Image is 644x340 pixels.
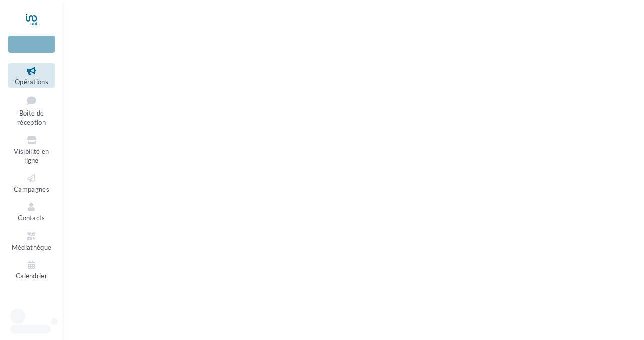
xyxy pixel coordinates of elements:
a: Visibilité en ligne [8,133,55,167]
a: Campagnes [8,171,55,195]
a: Opérations [8,63,55,88]
span: Calendrier [16,272,47,280]
span: Campagnes [14,185,49,193]
span: Opérations [15,78,48,86]
div: Nouvelle campagne [8,36,55,53]
a: Boîte de réception [8,92,55,129]
span: Contacts [18,214,45,222]
a: Médiathèque [8,229,55,253]
span: Boîte de réception [17,109,46,127]
span: Médiathèque [12,243,52,251]
span: Visibilité en ligne [14,147,49,165]
a: Calendrier [8,257,55,282]
a: Contacts [8,199,55,224]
